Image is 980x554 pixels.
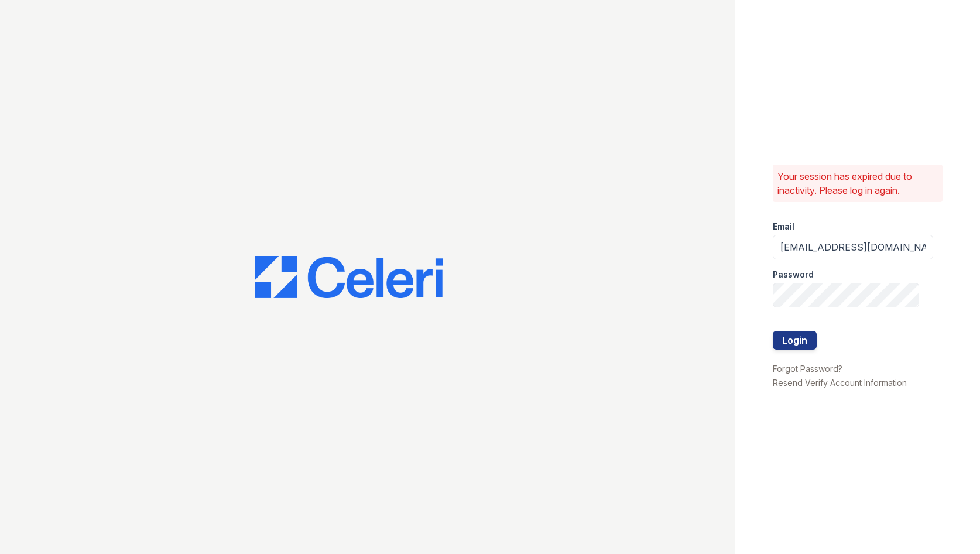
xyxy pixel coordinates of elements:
[777,169,938,197] p: Your session has expired due to inactivity. Please log in again.
[773,378,907,388] a: Resend Verify Account Information
[255,256,443,298] img: CE_Logo_Blue-a8612792a0a2168367f1c8372b55b34899dd931a85d93a1a3d3e32e68fde9ad4.png
[773,221,794,232] label: Email
[773,364,842,374] a: Forgot Password?
[773,269,814,281] label: Password
[773,331,817,350] button: Login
